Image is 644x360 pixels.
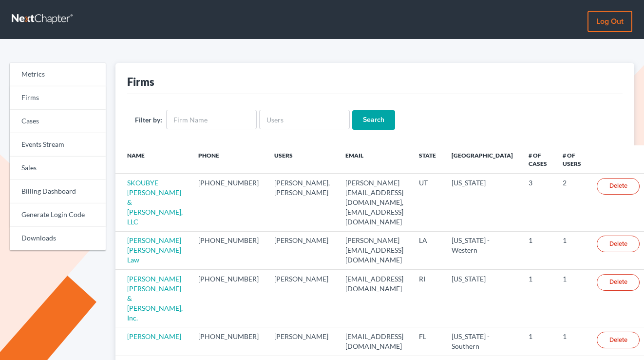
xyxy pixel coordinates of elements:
[127,179,183,226] a: SKOUBYE [PERSON_NAME] & [PERSON_NAME], LLC
[10,227,106,250] a: Downloads
[411,174,444,231] td: UT
[338,270,411,327] td: [EMAIL_ADDRESS][DOMAIN_NAME]
[521,270,555,327] td: 1
[190,327,266,356] td: [PHONE_NUMBER]
[166,110,257,129] input: Firm Name
[338,145,411,174] th: Email
[338,231,411,269] td: [PERSON_NAME][EMAIL_ADDRESS][DOMAIN_NAME]
[10,110,106,133] a: Cases
[190,270,266,327] td: [PHONE_NUMBER]
[444,270,521,327] td: [US_STATE]
[135,115,162,125] label: Filter by:
[266,145,338,174] th: Users
[411,327,444,356] td: FL
[266,327,338,356] td: [PERSON_NAME]
[444,231,521,269] td: [US_STATE] - Western
[10,133,106,157] a: Events Stream
[10,180,106,203] a: Billing Dashboard
[352,110,395,130] input: Search
[266,231,338,269] td: [PERSON_NAME]
[127,332,181,340] a: [PERSON_NAME]
[555,145,589,174] th: # of Users
[555,174,589,231] td: 2
[597,274,640,291] a: Delete
[10,203,106,227] a: Generate Login Code
[10,157,106,180] a: Sales
[444,327,521,356] td: [US_STATE] - Southern
[521,174,555,231] td: 3
[521,327,555,356] td: 1
[127,236,181,264] a: [PERSON_NAME] [PERSON_NAME] Law
[597,236,640,252] a: Delete
[190,231,266,269] td: [PHONE_NUMBER]
[411,145,444,174] th: State
[10,63,106,86] a: Metrics
[115,145,190,174] th: Name
[259,110,350,129] input: Users
[521,231,555,269] td: 1
[266,174,338,231] td: [PERSON_NAME], [PERSON_NAME]
[127,275,183,322] a: [PERSON_NAME] [PERSON_NAME] & [PERSON_NAME], Inc.
[587,11,632,32] a: Log out
[10,86,106,110] a: Firms
[555,327,589,356] td: 1
[411,231,444,269] td: LA
[338,174,411,231] td: [PERSON_NAME][EMAIL_ADDRESS][DOMAIN_NAME], [EMAIL_ADDRESS][DOMAIN_NAME]
[411,270,444,327] td: RI
[338,327,411,356] td: [EMAIL_ADDRESS][DOMAIN_NAME]
[190,174,266,231] td: [PHONE_NUMBER]
[444,174,521,231] td: [US_STATE]
[555,231,589,269] td: 1
[597,332,640,348] a: Delete
[127,75,154,89] div: Firms
[444,145,521,174] th: [GEOGRAPHIC_DATA]
[521,145,555,174] th: # of Cases
[555,270,589,327] td: 1
[190,145,266,174] th: Phone
[597,178,640,195] a: Delete
[266,270,338,327] td: [PERSON_NAME]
